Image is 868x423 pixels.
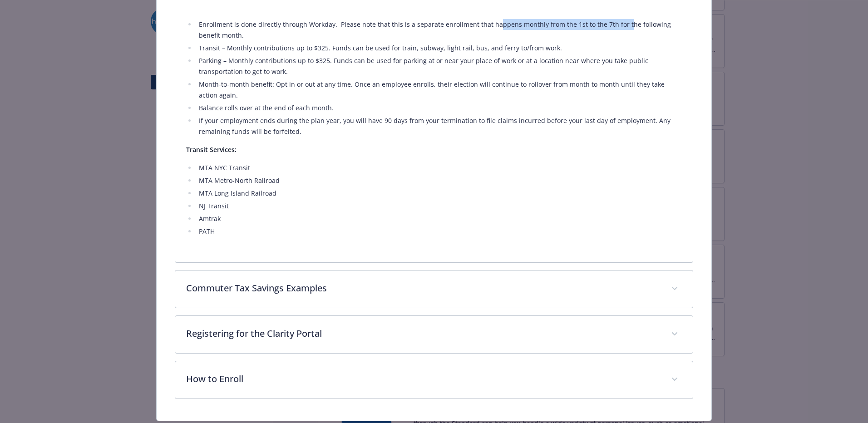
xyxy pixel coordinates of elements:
div: How to Enroll [175,361,693,398]
li: MTA NYC Transit [196,162,682,173]
div: Registering for the Clarity Portal [175,316,693,353]
li: MTA Metro-North Railroad [196,175,682,186]
li: Enrollment is done directly through Workday. Please note that this is a separate enrollment that ... [196,19,682,41]
strong: Transit Services: [186,145,237,154]
li: Month-to-month benefit: Opt in or out at any time. Once an employee enrolls, their election will ... [196,79,682,101]
li: Balance rolls over at the end of each month. [196,103,682,113]
li: NJ Transit [196,201,682,211]
div: Commuter Tax Savings Examples [175,271,693,308]
li: Amtrak [196,213,682,224]
li: Parking – Monthly contributions up to $325. Funds can be used for parking at or near your place o... [196,55,682,77]
p: Registering for the Clarity Portal [186,327,660,340]
li: MTA Long Island Railroad [196,188,682,199]
p: Commuter Tax Savings Examples [186,281,660,295]
li: If your employment ends during the plan year, you will have 90 days from your termination to file... [196,115,682,137]
li: PATH [196,226,682,237]
p: How to Enroll [186,372,660,386]
li: Transit – Monthly contributions up to $325. Funds can be used for train, subway, light rail, bus,... [196,43,682,54]
div: How The Commuter Plan Works [175,10,693,262]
